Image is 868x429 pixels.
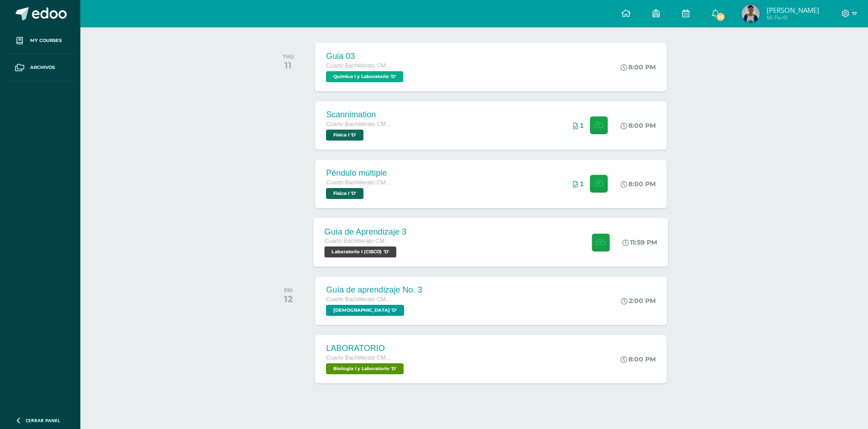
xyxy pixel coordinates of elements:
[284,293,293,304] div: 12
[767,5,819,15] span: [PERSON_NAME]
[326,168,395,178] div: Péndulo múltiple
[30,37,62,44] span: My courses
[326,179,395,186] span: Cuarto Bachillerato CMP Bachillerato en CCLL con Orientación en Computación
[573,122,584,129] div: Archivos entregados
[283,53,294,60] div: THU
[325,238,394,244] span: Cuarto Bachillerato CMP Bachillerato en CCLL con Orientación en Computación
[326,130,363,141] span: Física I 'D'
[326,52,405,61] div: Guia 03
[326,63,395,69] span: Cuarto Bachillerato CMP Bachillerato en CCLL con Orientación en Computación
[580,122,584,129] span: 1
[7,27,73,54] a: My courses
[326,71,403,82] span: Química I y Laboratorio 'D'
[326,344,406,353] div: LABORATORIO
[621,297,656,305] div: 2:00 PM
[325,246,397,257] span: Laboratorio I (CISCO) 'D'
[326,285,422,295] div: Guía de aprendizaje No. 3
[715,12,726,22] span: 36
[30,64,55,71] span: Archivos
[326,121,395,127] span: Cuarto Bachillerato CMP Bachillerato en CCLL con Orientación en Computación
[7,54,73,81] a: Archivos
[621,180,656,188] div: 8:00 PM
[621,355,656,363] div: 8:00 PM
[580,180,584,188] span: 1
[26,417,60,424] span: Cerrar panel
[326,305,404,316] span: Biblia 'D'
[325,227,407,236] div: Guía de Aprendizaje 3
[326,363,404,374] span: Biología I y Laboratorio 'D'
[326,188,363,199] span: Física I 'D'
[621,121,656,130] div: 8:00 PM
[326,296,395,303] span: Cuarto Bachillerato CMP Bachillerato en CCLL con Orientación en Computación
[767,14,819,21] span: Mi Perfil
[283,60,294,71] div: 11
[284,287,293,293] div: FRI
[742,5,760,23] img: de74e1848dfdf1891601969f65f5304d.png
[326,110,395,120] div: Scannimation
[621,63,656,71] div: 8:00 PM
[573,180,584,188] div: Archivos entregados
[326,355,395,361] span: Cuarto Bachillerato CMP Bachillerato en CCLL con Orientación en Computación
[623,238,658,246] div: 11:59 PM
